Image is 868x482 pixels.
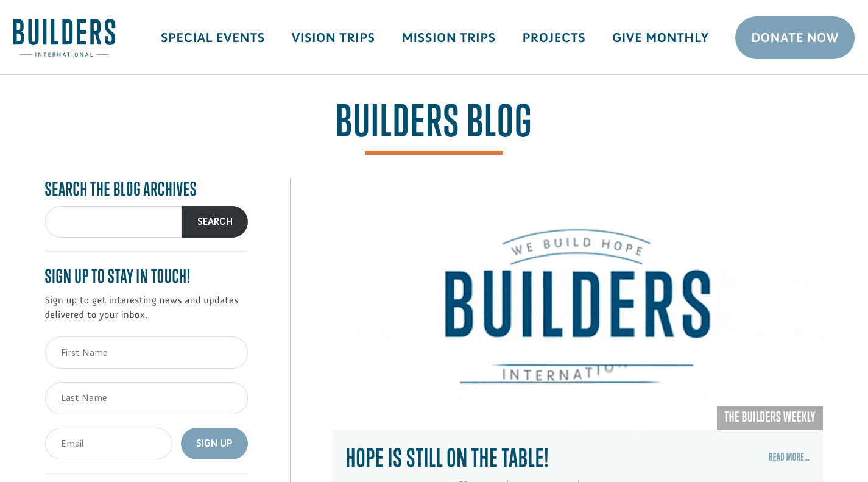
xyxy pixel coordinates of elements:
input: Email [45,428,172,460]
span: BUILDERS Blog [336,99,532,155]
a: Projects [509,20,599,55]
a: Donate Now [735,16,855,59]
a: Mission Trips [389,20,509,55]
input: Last Name [45,382,248,414]
a: Give Monthly [599,20,722,55]
button: Sign Up [181,428,248,460]
a: The Builders Weekly [717,406,823,430]
img: Builders International [13,19,115,57]
h4: Sign up to stay in touch! [45,266,248,287]
a: Vision Trips [278,20,389,55]
h4: Search the Blog Archives [45,179,248,200]
input: First Name [45,336,248,369]
a: Read More… [769,451,810,463]
p: Sign up to get interesting news and updates delivered to your inbox. [45,293,248,324]
button: Search [182,206,248,238]
a: Special Events [147,20,278,55]
a: Hope is Still on the Table! [346,443,549,472]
